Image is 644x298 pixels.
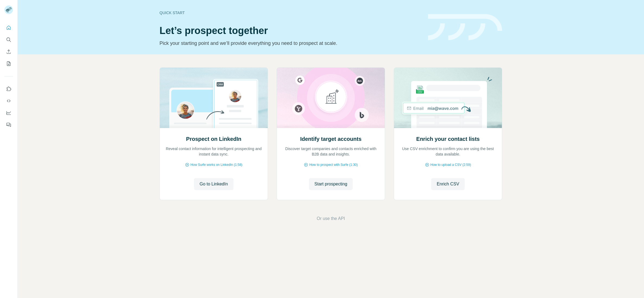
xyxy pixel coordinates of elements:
p: Pick your starting point and we’ll provide everything you need to prospect at scale. [160,39,421,47]
button: Enrich CSV [431,178,465,190]
button: My lists [4,59,13,69]
div: Quick start [160,10,421,15]
img: Identify target accounts [277,68,385,128]
span: How Surfe works on LinkedIn (1:58) [190,162,242,167]
button: Start prospecting [309,178,353,190]
h2: Prospect on LinkedIn [186,135,241,143]
button: Quick start [4,23,13,33]
p: Discover target companies and contacts enriched with B2B data and insights. [282,146,379,157]
button: Search [4,35,13,45]
button: Enrich CSV [4,47,13,57]
img: Enrich your contact lists [394,68,502,128]
span: Start prospecting [314,181,347,187]
button: Use Surfe API [4,96,13,106]
h1: Let’s prospect together [160,25,421,36]
p: Reveal contact information for intelligent prospecting and instant data sync. [165,146,262,157]
button: Or use the API [317,215,345,222]
button: Dashboard [4,108,13,118]
button: Feedback [4,120,13,130]
span: Enrich CSV [437,181,459,187]
span: How to prospect with Surfe (1:30) [309,162,358,167]
button: Go to LinkedIn [194,178,233,190]
button: Use Surfe on LinkedIn [4,84,13,94]
img: banner [428,14,502,41]
img: Prospect on LinkedIn [160,68,268,128]
span: Go to LinkedIn [199,181,228,187]
p: Use CSV enrichment to confirm you are using the best data available. [399,146,496,157]
h2: Identify target accounts [300,135,362,143]
h2: Enrich your contact lists [416,135,480,143]
span: How to upload a CSV (2:59) [430,162,471,167]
